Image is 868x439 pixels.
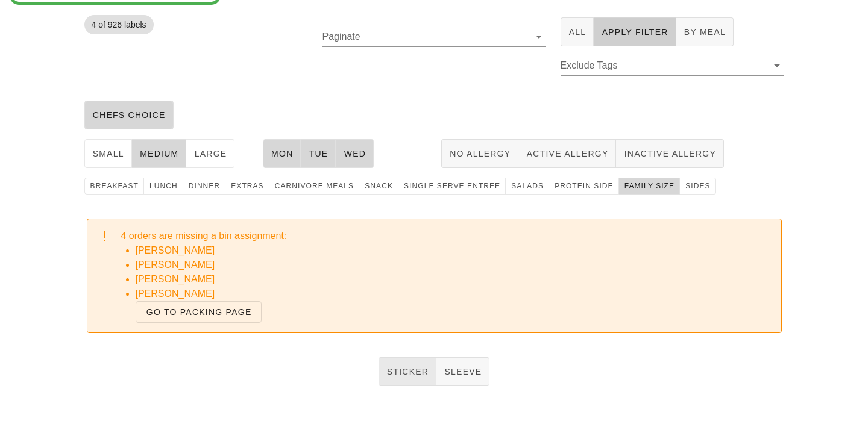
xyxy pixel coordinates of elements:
button: medium [132,139,187,168]
button: carnivore meals [269,178,360,195]
span: protein side [554,182,614,190]
button: Apply Filter [594,17,676,46]
button: All [561,17,594,46]
span: extras [230,182,264,190]
div: Paginate [322,27,546,46]
button: small [84,139,132,168]
span: Sides [685,182,710,190]
button: dinner [183,178,226,195]
button: Salads [506,178,549,195]
button: Tue [301,139,336,168]
li: [PERSON_NAME] [136,243,772,258]
li: [PERSON_NAME] [136,287,772,301]
span: lunch [149,182,178,190]
span: medium [139,149,179,158]
span: Sticker [386,367,429,376]
button: Sleeve [436,357,489,386]
button: breakfast [84,178,144,195]
li: [PERSON_NAME] [136,272,772,287]
button: Wed [336,139,374,168]
button: large [186,139,234,168]
button: No Allergy [441,139,518,168]
span: carnivore meals [274,182,354,190]
span: small [92,149,124,158]
a: Go to Packing Page [136,301,262,323]
span: snack [364,182,393,190]
span: large [193,149,227,158]
div: Exclude Tags [561,56,784,75]
span: Sleeve [444,367,482,376]
button: protein side [549,178,619,195]
span: chefs choice [92,110,166,120]
div: 4 orders are missing a bin assignment: [121,229,772,323]
button: family size [619,178,680,195]
span: Salads [511,182,544,190]
span: By Meal [684,27,726,37]
span: Active Allergy [526,149,608,158]
button: By Meal [676,17,734,46]
span: Tue [308,149,328,158]
span: breakfast [90,182,139,190]
button: Inactive Allergy [616,139,724,168]
span: Wed [343,149,366,158]
span: 4 of 926 labels [92,15,146,34]
span: dinner [188,182,221,190]
button: snack [359,178,398,195]
span: No Allergy [449,149,511,158]
span: Apply Filter [601,27,668,37]
button: Sides [680,178,715,195]
button: Mon [263,139,301,168]
button: single serve entree [398,178,506,195]
span: All [568,27,587,37]
button: lunch [144,178,183,195]
span: Inactive Allergy [623,149,716,158]
button: chefs choice [84,101,174,129]
span: family size [624,182,675,190]
li: [PERSON_NAME] [136,258,772,272]
span: Go to Packing Page [146,307,252,317]
button: Active Allergy [518,139,616,168]
span: Mon [271,149,294,158]
button: extras [225,178,269,195]
button: Sticker [379,357,437,386]
span: single serve entree [403,182,500,190]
